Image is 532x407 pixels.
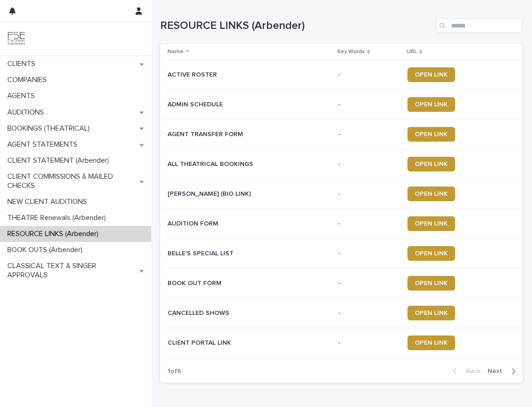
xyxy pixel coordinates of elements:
span: Back [461,368,480,374]
span: OPEN LINK [415,191,448,197]
p: URL [407,47,417,57]
p: BOOK OUT FORM [168,278,223,287]
p: - [338,220,400,228]
p: CLIENTS [4,60,43,68]
tr: CLIENT PORTAL LINKCLIENT PORTAL LINK -OPEN LINK [160,328,523,358]
p: - [338,250,400,258]
p: CANCELLED SHOWS [168,308,231,317]
p: - [338,280,400,287]
p: Name [168,47,184,57]
p: - [338,101,400,109]
p: - [338,190,400,198]
tr: ADMIN SCHEDULEADMIN SCHEDULE -OPEN LINK [160,90,523,120]
p: CLASSICAL TEXT & SINGER APPROVALS [4,262,140,279]
tr: AGENT TRANSFER FORMAGENT TRANSFER FORM -OPEN LINK [160,120,523,149]
p: AUDITIONS [4,108,51,117]
span: OPEN LINK [415,131,448,137]
span: OPEN LINK [415,71,448,78]
span: OPEN LINK [415,101,448,108]
p: CLIENT COMMISSIONS & MAILED CHECKS [4,172,140,190]
p: ACTIVE ROSTER [168,69,219,79]
p: CLIENT STATEMENT (Arbender) [4,156,116,165]
p: ALL THEATRICAL BOOKINGS [168,159,255,168]
h1: RESOURCE LINKS (Arbender) [160,19,432,33]
tr: ALL THEATRICAL BOOKINGSALL THEATRICAL BOOKINGS -OPEN LINK [160,149,523,179]
p: BELLE'S SPECIAL LIST [168,248,235,258]
input: Search [436,18,523,33]
img: 9JgRvJ3ETPGCJDhvPVA5 [7,30,26,48]
span: OPEN LINK [415,280,448,286]
p: BOOK OUTS (Arbender) [4,246,90,254]
p: - [338,309,400,317]
span: OPEN LINK [415,250,448,257]
a: OPEN LINK [407,246,455,261]
p: AGENTS [4,92,42,100]
a: OPEN LINK [407,187,455,201]
tr: ACTIVE ROSTERACTIVE ROSTER -OPEN LINK [160,60,523,90]
p: CLIENT PORTAL LINK [168,337,233,347]
p: ADMIN SCHEDULE [168,99,225,109]
a: OPEN LINK [407,335,455,350]
span: OPEN LINK [415,310,448,316]
tr: BOOK OUT FORMBOOK OUT FORM -OPEN LINK [160,269,523,298]
a: OPEN LINK [407,97,455,112]
p: RESOURCE LINKS (Arbender) [4,230,106,238]
p: Key Words [337,47,365,57]
a: OPEN LINK [407,67,455,82]
tr: CANCELLED SHOWSCANCELLED SHOWS -OPEN LINK [160,298,523,328]
a: OPEN LINK [407,306,455,320]
span: OPEN LINK [415,220,448,227]
p: AUDITION FORM [168,218,220,228]
a: OPEN LINK [407,127,455,142]
a: OPEN LINK [407,216,455,231]
a: OPEN LINK [407,276,455,291]
p: - [338,71,400,79]
a: OPEN LINK [407,157,455,171]
p: [PERSON_NAME] (BIO LINK) [168,188,253,198]
p: - [338,339,400,347]
tr: [PERSON_NAME] (BIO LINK)[PERSON_NAME] (BIO LINK) -OPEN LINK [160,179,523,209]
span: Next [488,368,508,374]
span: OPEN LINK [415,161,448,167]
p: - [338,160,400,168]
button: Back [445,367,484,375]
p: NEW CLIENT AUDITIONS [4,198,94,206]
p: - [338,131,400,138]
tr: AUDITION FORMAUDITION FORM -OPEN LINK [160,209,523,239]
p: THEATRE Renewals (Arbender) [4,214,113,222]
p: COMPANIES [4,76,54,84]
p: 1 of 6 [160,360,189,383]
button: Next [484,367,523,375]
span: OPEN LINK [415,340,448,346]
p: AGENT TRANSFER FORM [168,129,245,138]
p: AGENT STATEMENTS [4,140,85,149]
tr: BELLE'S SPECIAL LISTBELLE'S SPECIAL LIST -OPEN LINK [160,239,523,269]
p: BOOKINGS (THEATRICAL) [4,124,97,133]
